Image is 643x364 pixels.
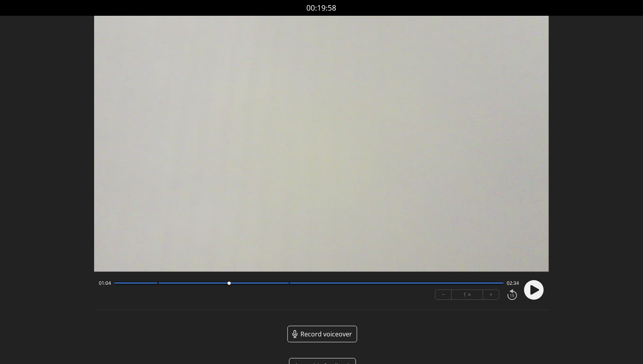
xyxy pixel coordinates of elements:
button: + [483,290,499,299]
span: 01:04 [99,280,111,286]
a: 00:19:58 [307,2,337,14]
button: − [435,290,452,299]
a: Record voiceover [287,326,357,342]
span: Record voiceover [300,329,352,339]
div: 1 × [452,290,483,299]
span: 02:34 [507,280,519,286]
